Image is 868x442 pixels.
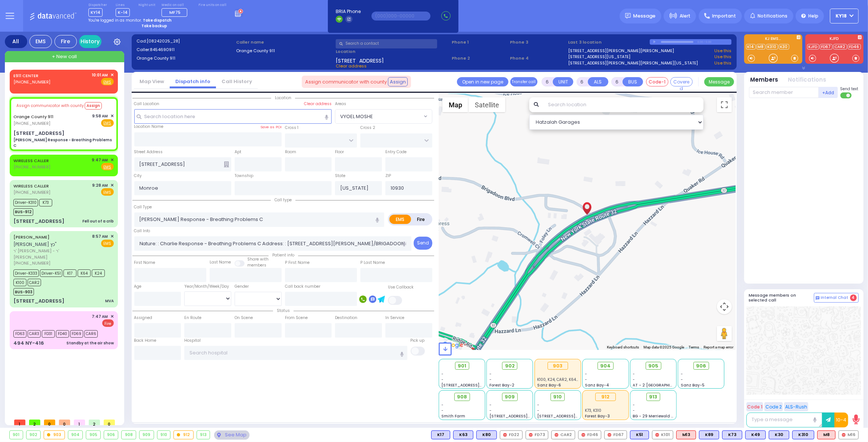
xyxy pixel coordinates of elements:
[633,12,656,20] span: Message
[305,78,387,86] span: Assign communicator with county
[86,431,100,439] div: 905
[134,338,157,344] label: Back Home
[210,259,231,265] label: Last Name
[336,8,361,15] span: BRIA Phone
[93,234,108,239] span: 8:57 AM
[13,183,49,189] a: WIRELESS CALLER
[630,430,649,439] div: BLS
[453,430,473,439] div: BLS
[489,371,492,377] span: -
[712,13,736,19] span: Important
[457,77,508,86] a: Open in new page
[84,330,98,338] span: CAR6
[850,294,857,301] span: 4
[749,87,819,98] input: Search member
[836,13,847,19] span: KY18
[214,430,249,440] div: See map
[63,269,76,277] span: K17
[458,362,466,370] span: 901
[143,18,172,23] strong: Take dispatch
[110,233,114,240] span: ✕
[833,44,847,50] a: CAR2
[44,420,55,425] span: 0
[548,362,568,370] div: 903
[848,44,861,50] a: FD46
[39,199,52,206] span: K73
[453,430,473,439] div: K63
[582,433,585,437] img: red-radio-icon.svg
[385,149,407,155] label: Entry Code
[26,431,41,439] div: 902
[714,48,731,54] a: Use this
[696,362,706,370] span: 906
[102,319,114,327] span: Fire
[505,393,515,401] span: 909
[746,402,763,411] button: Code 1
[604,430,627,439] div: FD67
[779,44,789,50] a: K30
[756,44,765,50] a: M8
[814,293,859,303] button: Internal Chat 4
[42,330,55,338] span: FD31
[585,371,587,377] span: -
[184,284,231,290] div: Year/Month/Week/Day
[489,382,514,388] span: Forest Bay-2
[442,377,444,382] span: -
[714,54,731,60] a: Use this
[336,39,437,48] input: Search a contact
[704,77,734,86] button: Message
[792,430,814,439] div: K310
[503,433,507,437] img: red-radio-icon.svg
[105,298,114,304] div: MVA
[788,76,827,84] button: Notifications
[140,431,154,439] div: 909
[235,284,249,290] label: Gender
[89,420,100,425] span: 2
[44,431,65,439] div: 903
[568,39,650,45] label: Last 3 location
[600,362,611,370] span: 904
[184,346,407,360] input: Search hospital
[93,113,108,119] span: 9:58 AM
[360,260,385,266] label: P Last Name
[335,110,422,123] span: VYOEL MOSHE
[110,182,114,189] span: ✕
[633,371,635,377] span: -
[13,73,38,79] a: E911 CENTER
[13,137,114,148] div: [PERSON_NAME] Response - Breathing Problems C
[16,103,84,108] span: Assign communicator with county
[82,218,114,224] div: Fell out of a crib
[340,113,373,120] span: VYOEL MOSHE
[646,77,668,86] button: Code-1
[372,12,430,20] input: (000)000-00000
[74,420,85,425] span: 1
[104,79,112,85] u: EMS
[271,95,295,101] span: Location
[489,408,492,413] span: -
[749,293,814,303] h5: Message members on selected call
[92,269,105,277] span: K24
[751,76,778,84] button: Members
[335,109,432,123] span: VYOEL MOSHE
[157,431,170,439] div: 910
[134,78,170,85] a: Map View
[134,149,163,155] label: Street Address
[13,189,50,195] span: [PHONE_NUMBER]
[442,413,466,419] span: Smith Farm
[842,433,846,437] img: red-radio-icon.svg
[162,3,190,7] label: Medic on call
[717,326,732,341] button: Drag Pegman onto the map to open Street View
[92,72,108,78] span: 10:01 AM
[110,72,114,78] span: ✕
[93,183,108,188] span: 9:28 AM
[526,430,548,439] div: FD73
[269,252,298,258] span: Patient info
[101,188,114,196] span: EMS
[335,173,345,179] label: State
[769,430,789,439] div: BLS
[717,97,732,112] button: Toggle fullscreen view
[633,377,635,382] span: -
[14,420,25,425] span: 1
[104,431,118,439] div: 906
[92,157,108,163] span: 9:47 AM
